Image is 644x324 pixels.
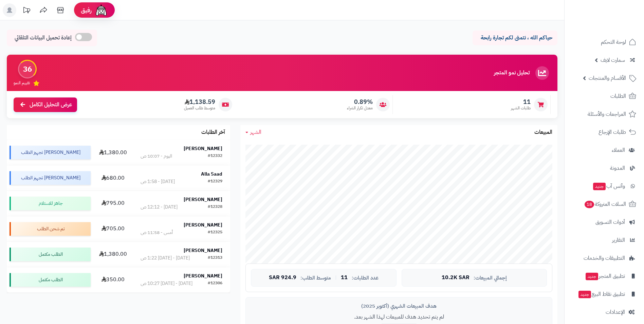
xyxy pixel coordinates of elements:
span: الأقسام والمنتجات [589,73,626,83]
div: تم شحن الطلب [10,222,91,236]
a: الشهر [245,128,261,136]
a: التطبيقات والخدمات [569,250,640,266]
div: #12306 [208,280,222,287]
strong: [PERSON_NAME] [184,145,222,152]
a: العملاء [569,142,640,158]
div: اليوم - 10:07 ص [141,153,172,160]
a: وآتس آبجديد [569,178,640,194]
span: معدل تكرار الشراء [347,105,373,111]
span: جديد [578,291,591,298]
a: تطبيق المتجرجديد [569,268,640,284]
a: الطلبات [569,88,640,104]
div: [PERSON_NAME] تجهيز الطلب [10,146,91,159]
div: #12325 [208,229,222,236]
span: 18 [585,201,594,208]
a: التقارير [569,232,640,248]
span: 0.89% [347,98,373,106]
span: رفيق [81,6,92,14]
span: طلبات الشهر [511,105,531,111]
span: أدوات التسويق [595,217,625,227]
span: سمارت لايف [601,55,625,65]
h3: المبيعات [534,129,552,136]
div: #12329 [208,178,222,185]
span: التقارير [612,235,625,245]
span: تطبيق نقاط البيع [578,289,625,299]
strong: [PERSON_NAME] [184,247,222,254]
div: [DATE] - 1:58 ص [141,178,175,185]
span: الإعدادات [606,307,625,317]
span: إجمالي المبيعات: [474,275,507,281]
span: 10.2K SAR [442,275,470,281]
td: 795.00 [93,191,133,216]
span: متوسط الطلب: [300,275,331,281]
strong: [PERSON_NAME] [184,272,222,280]
p: حياكم الله ، نتمنى لكم تجارة رابحة [478,34,552,42]
span: 11 [511,98,531,106]
img: ai-face.png [94,3,108,17]
a: تحديثات المنصة [18,3,35,19]
span: التطبيقات والخدمات [584,253,625,263]
a: الإعدادات [569,304,640,320]
span: المراجعات والأسئلة [588,109,626,119]
div: جاهز للاستلام [10,197,91,210]
div: الطلب مكتمل [10,248,91,261]
h3: آخر الطلبات [201,129,225,136]
span: الشهر [250,128,261,136]
td: 1,380.00 [93,140,133,165]
span: عرض التحليل الكامل [30,101,72,109]
div: [DATE] - 12:12 ص [141,204,178,211]
span: 1,138.59 [184,98,215,106]
span: تطبيق المتجر [585,271,625,281]
div: أمس - 11:58 ص [141,229,173,236]
div: الطلب مكتمل [10,273,91,287]
p: لم يتم تحديد هدف للمبيعات لهذا الشهر بعد. [251,313,547,321]
div: هدف المبيعات الشهري (أكتوبر 2025) [251,303,547,310]
td: 705.00 [93,216,133,241]
span: تقييم النمو [14,80,30,86]
span: السلات المتروكة [584,199,626,209]
a: السلات المتروكة18 [569,196,640,212]
a: تطبيق نقاط البيعجديد [569,286,640,302]
span: | [335,275,337,280]
span: عدد الطلبات: [352,275,379,281]
a: طلبات الإرجاع [569,124,640,140]
span: الطلبات [610,91,626,101]
span: جديد [586,273,598,280]
div: [PERSON_NAME] تجهيز الطلب [10,171,91,185]
span: 924.9 SAR [269,275,296,281]
a: المدونة [569,160,640,176]
div: #12328 [208,204,222,211]
a: عرض التحليل الكامل [14,97,77,112]
span: طلبات الإرجاع [599,127,626,137]
strong: [PERSON_NAME] [184,196,222,203]
span: لوحة التحكم [601,37,626,47]
td: 1,380.00 [93,242,133,267]
div: [DATE] - [DATE] 10:27 ص [141,280,192,287]
span: جديد [593,183,606,190]
span: وآتس آب [592,181,625,191]
a: المراجعات والأسئلة [569,106,640,122]
a: لوحة التحكم [569,34,640,50]
span: 11 [341,275,348,281]
strong: Alla Saad [201,170,222,178]
span: متوسط طلب العميل [184,105,215,111]
span: إعادة تحميل البيانات التلقائي [15,34,72,42]
span: العملاء [612,145,625,155]
div: [DATE] - [DATE] 1:22 ص [141,255,190,262]
span: المدونة [610,163,625,173]
h3: تحليل نمو المتجر [494,70,530,76]
strong: [PERSON_NAME] [184,221,222,229]
a: أدوات التسويق [569,214,640,230]
div: #12313 [208,255,222,262]
td: 350.00 [93,267,133,292]
td: 680.00 [93,165,133,191]
div: #12332 [208,153,222,160]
